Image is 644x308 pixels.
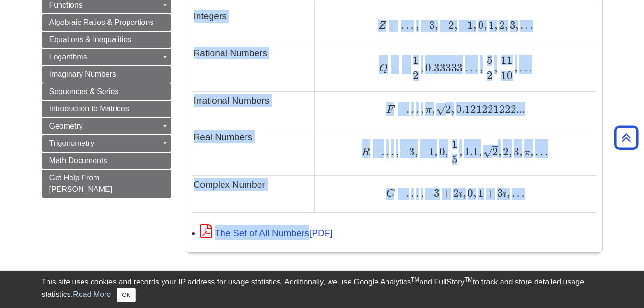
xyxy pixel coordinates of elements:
[419,19,429,32] span: −
[415,145,418,158] span: ,
[386,189,395,199] span: C
[440,187,451,200] span: +
[518,19,533,32] span: …
[191,7,315,44] td: Integers
[42,83,171,100] a: Sequences & Series
[362,147,370,158] span: R
[507,187,510,200] span: ,
[200,228,333,238] a: Link opens in new window
[395,187,406,200] span: =
[42,276,603,302] div: This site uses cookies and records your IP address for usage statistics. Additionally, we use Goo...
[49,70,117,78] span: Imaginary Numbers
[42,14,171,31] a: Algebraic Ratios & Proportions
[434,145,437,158] span: ,
[463,61,478,74] span: …
[478,61,483,74] span: ,
[515,19,518,32] span: ,
[42,118,171,134] a: Geometry
[501,69,513,82] span: 10
[423,105,432,115] span: π
[459,145,462,158] span: ,
[42,101,171,117] a: Introduction to Matrices
[438,19,448,32] span: −
[487,19,494,32] span: 1
[414,19,419,32] span: ,
[533,145,548,158] span: …
[49,36,132,44] span: Equations & Inequalities
[42,66,171,83] a: Imaginary Numbers
[463,187,466,200] span: ,
[451,187,459,200] span: 2
[386,19,398,32] span: =
[476,187,484,200] span: 1
[398,19,414,32] span: …
[515,61,517,74] span: ,
[49,122,83,130] span: Geometry
[476,19,484,32] span: 0
[508,19,515,32] span: 3
[454,103,525,116] span: 0.121221222...
[414,103,419,116] span: .
[399,61,411,74] span: −
[495,187,503,200] span: 3
[445,97,451,110] span: –
[445,103,451,116] span: 2
[42,170,171,198] a: Get Help From [PERSON_NAME]
[484,19,487,32] span: ,
[505,19,508,32] span: ,
[484,187,495,200] span: +
[473,187,476,200] span: ,
[379,63,388,74] span: Q
[413,54,419,67] span: 1
[466,187,473,200] span: 0
[503,189,507,199] span: i
[388,61,399,74] span: =
[454,19,457,32] span: ,
[414,187,419,200] span: .
[411,276,419,283] sup: TM
[409,103,414,116] span: .
[191,44,315,91] td: Rational Numbers
[419,187,423,200] span: ,
[42,49,171,65] a: Logarithms
[418,145,428,158] span: −
[465,276,473,283] sup: TM
[429,19,435,32] span: 3
[423,187,434,200] span: −
[483,145,492,158] span: √
[49,156,107,165] span: Math Documents
[432,103,434,116] span: ,
[451,103,454,116] span: ,
[49,174,113,193] span: Get Help From [PERSON_NAME]
[384,145,389,158] span: .
[519,145,522,158] span: ,
[510,187,525,200] span: …
[423,61,463,74] span: 0.33333
[409,145,415,158] span: 3
[437,145,445,158] span: 0
[501,145,509,158] span: 2
[49,105,129,113] span: Introduction to Matrices
[457,19,468,32] span: −
[479,145,481,158] span: ,
[413,69,419,82] span: 2
[487,69,492,82] span: 2
[49,87,119,95] span: Sequences & Series
[406,187,409,200] span: .
[389,145,394,158] span: .
[381,145,384,158] span: .
[398,145,409,158] span: −
[522,147,530,158] span: π
[509,145,512,158] span: ,
[386,105,395,115] span: F
[406,103,409,116] span: .
[473,19,476,32] span: ,
[49,53,87,61] span: Logarithms
[448,19,454,32] span: 2
[494,61,497,74] span: ,
[512,145,519,158] span: 3
[530,145,533,158] span: ,
[497,19,505,32] span: 2
[49,139,94,147] span: Trigonometry
[421,61,423,74] span: ,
